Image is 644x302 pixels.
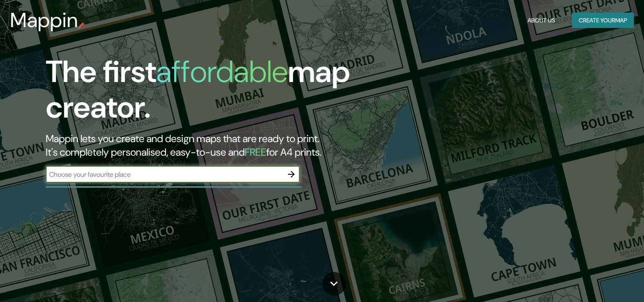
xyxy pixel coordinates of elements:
[46,54,368,132] h1: The first map creator.
[524,13,558,28] button: About Us
[156,52,288,91] h1: affordable
[78,22,85,29] img: mappin-pin
[10,8,78,32] h3: Mappin
[245,146,266,159] h5: FREE
[46,132,368,159] h2: Mappin lets you create and design maps that are ready to print. It's completely personalised, eas...
[572,13,634,28] button: Create yourmap
[46,170,283,179] input: Choose your favourite place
